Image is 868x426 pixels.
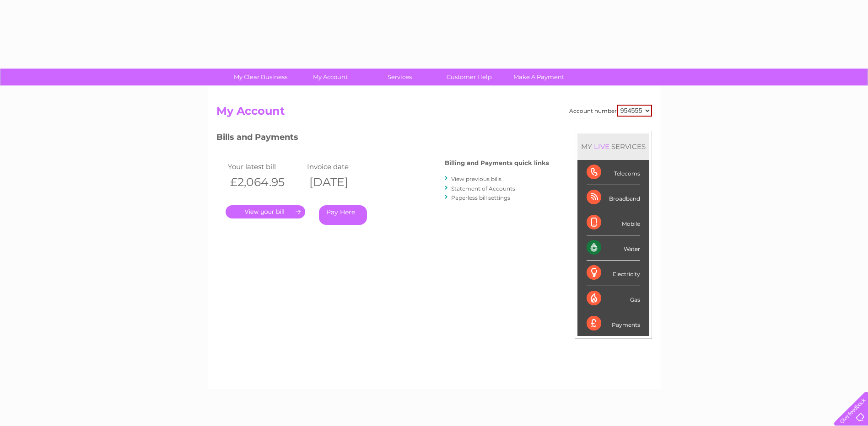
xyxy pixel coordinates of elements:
[587,185,640,210] div: Broadband
[431,69,507,85] a: Customer Help
[592,142,611,151] div: LIVE
[451,185,515,192] a: Statement of Accounts
[587,235,640,261] div: Water
[226,173,305,192] th: £2,064.95
[226,205,305,218] a: .
[577,133,649,160] div: MY SERVICES
[587,286,640,311] div: Gas
[451,194,510,201] a: Paperless bill settings
[451,176,501,182] a: View previous bills
[226,160,305,173] td: Your latest bill
[587,210,640,235] div: Mobile
[319,205,367,225] a: Pay Here
[587,311,640,336] div: Payments
[587,261,640,286] div: Electricity
[216,131,549,147] h3: Bills and Payments
[305,173,384,192] th: [DATE]
[569,105,652,117] div: Account number
[362,69,437,85] a: Services
[305,160,384,173] td: Invoice date
[223,69,298,85] a: My Clear Business
[292,69,368,85] a: My Account
[216,105,652,122] h2: My Account
[445,160,549,166] h4: Billing and Payments quick links
[501,69,577,85] a: Make A Payment
[587,160,640,185] div: Telecoms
